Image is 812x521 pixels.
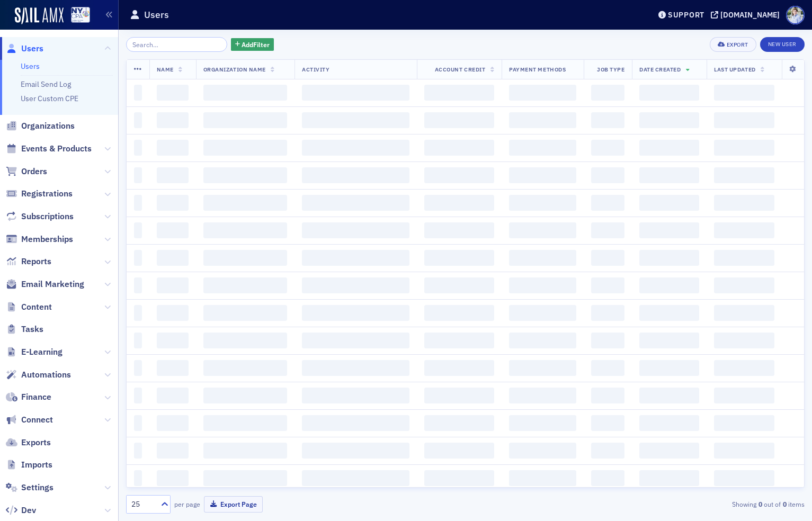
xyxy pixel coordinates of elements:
[6,459,52,471] a: Imports
[6,301,52,313] a: Content
[639,415,699,431] span: ‌
[21,301,52,313] span: Content
[131,499,155,510] div: 25
[591,443,625,459] span: ‌
[134,360,142,376] span: ‌
[203,277,287,293] span: ‌
[639,388,699,403] span: ‌
[21,233,73,245] span: Memberships
[134,443,142,459] span: ‌
[134,112,142,128] span: ‌
[302,167,409,183] span: ‌
[302,112,409,128] span: ‌
[509,443,576,459] span: ‌
[6,188,73,200] a: Registrations
[157,443,189,459] span: ‌
[509,112,576,128] span: ‌
[756,499,764,509] strong: 0
[21,369,71,381] span: Automations
[157,305,189,321] span: ‌
[157,277,189,293] span: ‌
[134,222,142,238] span: ‌
[591,470,625,486] span: ‌
[424,250,495,266] span: ‌
[6,43,43,55] a: Users
[714,443,774,459] span: ‌
[509,388,576,403] span: ‌
[157,167,189,183] span: ‌
[21,414,53,426] span: Connect
[591,140,625,156] span: ‌
[134,415,142,431] span: ‌
[302,333,409,348] span: ‌
[203,250,287,266] span: ‌
[591,415,625,431] span: ‌
[21,482,53,493] span: Settings
[157,470,189,486] span: ‌
[6,414,53,426] a: Connect
[21,459,52,471] span: Imports
[786,6,805,24] span: Profile
[424,415,495,431] span: ‌
[203,470,287,486] span: ‌
[424,140,495,156] span: ‌
[21,143,92,155] span: Events & Products
[203,360,287,376] span: ‌
[64,7,90,25] a: View Homepage
[781,499,788,509] strong: 0
[639,333,699,348] span: ‌
[21,94,78,103] a: User Custom CPE
[639,277,699,293] span: ‌
[15,7,64,24] img: SailAMX
[302,250,409,266] span: ‌
[424,443,495,459] span: ‌
[302,277,409,293] span: ‌
[424,388,495,403] span: ‌
[157,140,189,156] span: ‌
[424,470,495,486] span: ‌
[714,250,774,266] span: ‌
[203,85,287,101] span: ‌
[6,279,84,290] a: Email Marketing
[639,222,699,238] span: ‌
[509,305,576,321] span: ‌
[714,360,774,376] span: ‌
[714,195,774,211] span: ‌
[639,140,699,156] span: ‌
[302,140,409,156] span: ‌
[134,388,142,403] span: ‌
[21,61,40,71] a: Users
[6,482,53,493] a: Settings
[639,195,699,211] span: ‌
[6,391,51,403] a: Finance
[21,43,43,55] span: Users
[591,222,625,238] span: ‌
[714,112,774,128] span: ‌
[302,195,409,211] span: ‌
[302,360,409,376] span: ‌
[714,167,774,183] span: ‌
[157,222,189,238] span: ‌
[21,505,36,516] span: Dev
[21,346,63,358] span: E-Learning
[6,143,92,155] a: Events & Products
[639,360,699,376] span: ‌
[157,66,174,73] span: Name
[586,499,805,509] div: Showing out of items
[157,360,189,376] span: ‌
[6,256,51,267] a: Reports
[639,305,699,321] span: ‌
[157,85,189,101] span: ‌
[21,279,84,290] span: Email Marketing
[591,167,625,183] span: ‌
[21,324,43,335] span: Tasks
[424,195,495,211] span: ‌
[714,85,774,101] span: ‌
[639,470,699,486] span: ‌
[591,195,625,211] span: ‌
[509,250,576,266] span: ‌
[203,167,287,183] span: ‌
[714,305,774,321] span: ‌
[720,10,780,20] div: [DOMAIN_NAME]
[639,443,699,459] span: ‌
